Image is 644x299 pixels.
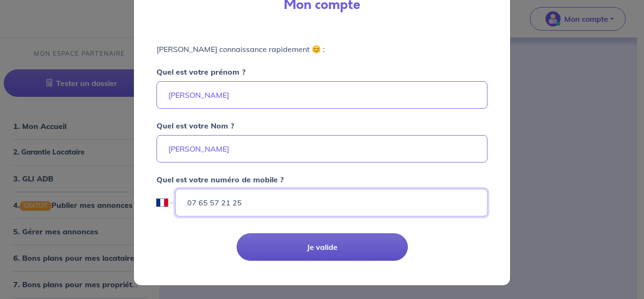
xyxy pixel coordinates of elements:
[157,175,284,184] strong: Quel est votre numéro de mobile ?
[157,67,246,77] strong: Quel est votre prénom ?
[157,81,487,109] input: Ex : Martin
[157,135,487,162] input: Ex : Durand
[175,189,487,216] input: Ex : 06 06 06 06 06
[237,233,408,261] button: Je valide
[157,121,234,130] strong: Quel est votre Nom ?
[157,43,487,55] p: [PERSON_NAME] connaissance rapidement 😊 :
